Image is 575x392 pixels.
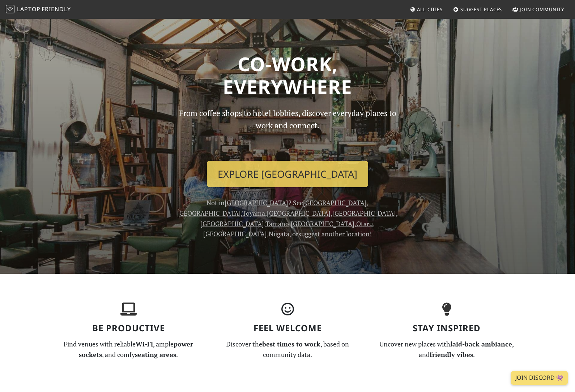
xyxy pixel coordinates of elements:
img: LaptopFriendly [6,5,14,13]
a: [GEOGRAPHIC_DATA] [332,209,396,217]
strong: friendly vibes [430,350,473,359]
a: All Cities [407,3,446,16]
p: Find venues with reliable , ample , and comfy . [53,339,204,360]
a: Join Community [510,3,567,16]
a: Suggest Places [450,3,505,16]
a: [GEOGRAPHIC_DATA] [291,219,354,228]
a: Explore [GEOGRAPHIC_DATA] [207,161,368,188]
p: From coffee shops to hotel lobbies, discover everyday places to work and connect. [172,107,402,155]
h3: Feel Welcome [212,323,363,333]
a: Toyama [242,209,265,217]
h3: Be Productive [53,323,204,333]
a: suggest another location! [298,229,372,238]
span: All Cities [417,6,443,13]
span: Join Community [520,6,564,13]
a: [GEOGRAPHIC_DATA] [200,219,264,228]
a: Otaru [356,219,373,228]
a: [GEOGRAPHIC_DATA] [267,209,331,217]
span: Not in ? See , , , , , , , , , , , or [177,198,398,238]
a: Join Discord 👾 [511,371,568,385]
span: Laptop [17,5,41,13]
a: Niigata [269,229,289,238]
span: Suggest Places [460,6,502,13]
strong: seating areas [135,350,176,359]
a: [GEOGRAPHIC_DATA] [303,198,367,207]
a: [GEOGRAPHIC_DATA] [177,209,241,217]
h1: Co-work, Everywhere [53,52,522,98]
h3: Stay Inspired [371,323,522,333]
a: [GEOGRAPHIC_DATA] [203,229,267,238]
p: Uncover new places with , and . [371,339,522,360]
a: [GEOGRAPHIC_DATA] [225,198,288,207]
a: LaptopFriendly LaptopFriendly [6,3,71,16]
strong: Wi-Fi [136,340,153,348]
strong: laid-back ambiance [450,340,512,348]
p: Discover the , based on community data. [212,339,363,360]
strong: best times to work [262,340,320,348]
span: Friendly [42,5,71,13]
a: Tamano [265,219,289,228]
